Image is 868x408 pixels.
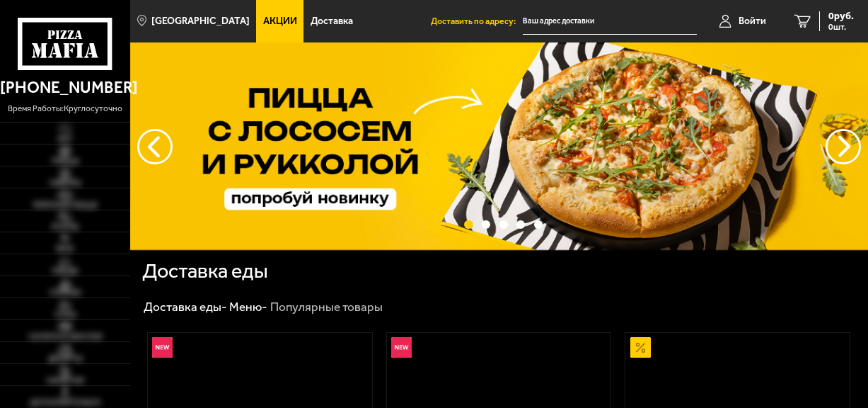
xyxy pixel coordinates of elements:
a: Доставка еды- [144,300,227,314]
div: Популярные товары [270,299,383,314]
button: точки переключения [482,220,490,229]
img: Акционный [630,337,651,358]
button: точки переключения [534,220,543,229]
span: 0 руб. [828,11,854,21]
a: Меню- [229,300,267,314]
h1: Доставка еды [142,261,268,281]
button: точки переключения [464,220,473,229]
span: [GEOGRAPHIC_DATA] [151,16,250,26]
button: точки переключения [516,220,525,229]
span: 0 шт. [828,23,854,31]
span: Доставить по адресу: [431,17,523,25]
img: Новинка [152,337,173,358]
button: предыдущий [826,129,861,164]
button: точки переключения [499,220,508,229]
img: Новинка [391,337,412,358]
input: Ваш адрес доставки [523,8,696,35]
span: Доставка [311,16,353,26]
span: Акции [263,16,297,26]
button: следующий [137,129,173,164]
span: Войти [739,16,766,26]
